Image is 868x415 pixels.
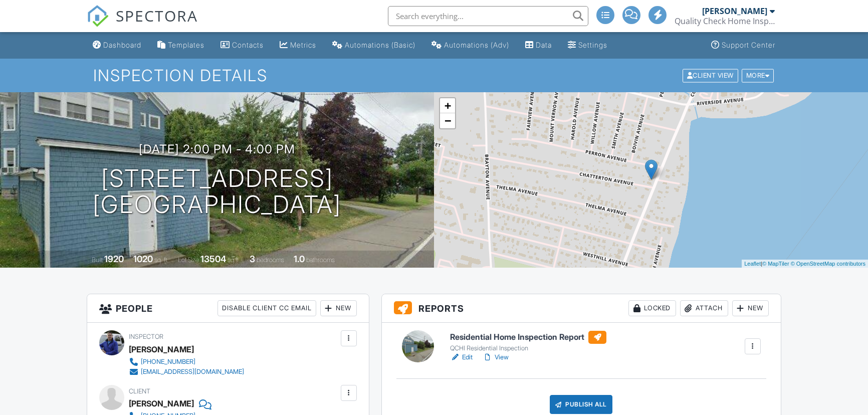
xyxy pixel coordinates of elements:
[521,36,556,55] a: Data
[762,261,789,267] a: © MapTiler
[93,165,341,219] h1: [STREET_ADDRESS] [GEOGRAPHIC_DATA]
[232,41,264,49] div: Contacts
[440,98,455,113] a: Zoom in
[702,6,767,16] div: [PERSON_NAME]
[550,395,612,414] div: Publish All
[682,71,741,79] a: Client View
[129,396,194,411] div: [PERSON_NAME]
[328,36,419,55] a: Automations (Basic)
[87,14,198,35] a: SPECTORA
[141,358,195,366] div: [PHONE_NUMBER]
[129,342,194,357] div: [PERSON_NAME]
[722,41,775,49] div: Support Center
[218,300,316,316] div: Disable Client CC Email
[290,41,316,49] div: Metrics
[628,300,676,316] div: Locked
[276,36,320,55] a: Metrics
[93,67,775,84] h1: Inspection Details
[320,300,357,316] div: New
[178,256,199,264] span: Lot Size
[427,36,513,55] a: Automations (Advanced)
[564,36,611,55] a: Settings
[216,36,268,55] a: Contacts
[103,41,141,49] div: Dashboard
[742,260,868,268] div: |
[89,36,145,55] a: Dashboard
[129,357,244,367] a: [PHONE_NUMBER]
[200,254,226,264] div: 13504
[87,5,109,27] img: The Best Home Inspection Software - Spectora
[294,254,305,264] div: 1.0
[116,5,198,26] span: SPECTORA
[744,261,761,267] a: Leaflet
[345,41,415,49] div: Automations (Basic)
[578,41,607,49] div: Settings
[675,16,775,26] div: Quality Check Home Inspection
[388,6,588,26] input: Search everything...
[440,113,455,128] a: Zoom out
[129,367,244,377] a: [EMAIL_ADDRESS][DOMAIN_NAME]
[168,41,204,49] div: Templates
[306,256,335,264] span: bathrooms
[444,41,509,49] div: Automations (Adv)
[382,294,781,323] h3: Reports
[536,41,552,49] div: Data
[450,331,606,353] a: Residential Home Inspection Report QCHI Residential Inspection
[250,254,255,264] div: 3
[680,300,728,316] div: Attach
[153,36,208,55] a: Templates
[450,331,606,344] h6: Residential Home Inspection Report
[104,254,124,264] div: 1920
[742,69,774,82] div: More
[92,256,103,264] span: Built
[450,344,606,352] div: QCHI Residential Inspection
[791,261,865,267] a: © OpenStreetMap contributors
[154,256,168,264] span: sq. ft.
[129,333,163,340] span: Inspector
[732,300,769,316] div: New
[129,387,150,395] span: Client
[87,294,368,323] h3: People
[133,254,153,264] div: 1020
[450,352,473,362] a: Edit
[228,256,240,264] span: sq.ft.
[141,368,244,376] div: [EMAIL_ADDRESS][DOMAIN_NAME]
[139,142,295,156] h3: [DATE] 2:00 pm - 4:00 pm
[683,69,738,82] div: Client View
[257,256,284,264] span: bedrooms
[483,352,509,362] a: View
[707,36,779,55] a: Support Center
